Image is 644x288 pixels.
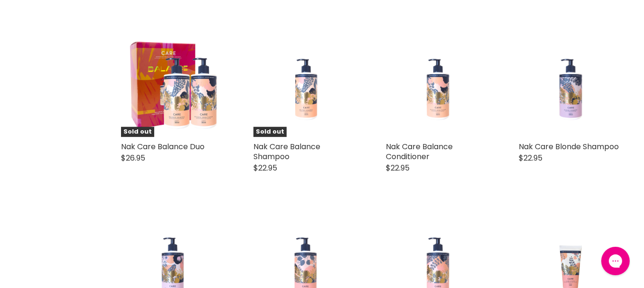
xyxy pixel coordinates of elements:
[121,153,145,164] span: $26.95
[121,34,225,137] a: Nak Care Balance Duo Nak Care Balance Duo Sold out
[253,163,277,174] span: $22.95
[121,34,225,137] img: Nak Care Balance Duo
[293,34,318,137] img: Nak Care Balance Shampoo
[519,34,623,137] a: Nak Care Blonde Shampoo
[253,34,357,137] a: Nak Care Balance Shampoo Sold out
[121,127,154,138] span: Sold out
[597,243,635,279] iframe: Gorgias live chat messenger
[519,142,619,153] a: Nak Care Blonde Shampoo
[559,34,583,137] img: Nak Care Blonde Shampoo
[386,142,453,162] a: Nak Care Balance Conditioner
[121,142,205,153] a: Nak Care Balance Duo
[386,163,410,174] span: $22.95
[519,153,542,164] span: $22.95
[426,34,450,137] img: Nak Care Balance Conditioner
[253,127,287,138] span: Sold out
[386,34,490,137] a: Nak Care Balance Conditioner
[253,142,320,162] a: Nak Care Balance Shampoo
